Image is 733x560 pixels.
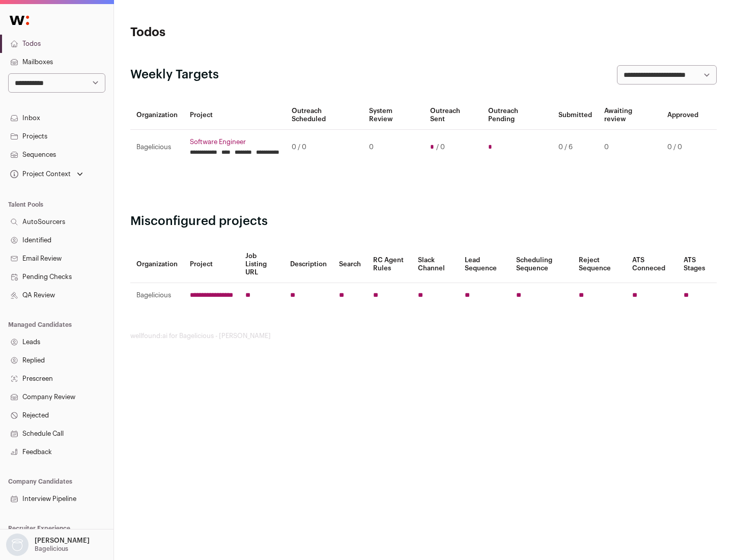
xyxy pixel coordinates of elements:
th: Job Listing URL [239,246,284,283]
button: Open dropdown [4,534,92,556]
td: 0 [363,130,424,165]
img: nopic.png [6,534,29,556]
th: Outreach Scheduled [286,101,363,130]
h2: Weekly Targets [130,67,219,83]
td: 0 [598,130,661,165]
th: Slack Channel [412,246,459,283]
th: Approved [661,101,704,130]
th: Search [333,246,367,283]
th: System Review [363,101,424,130]
span: / 0 [436,143,445,151]
td: 0 / 6 [552,130,598,165]
td: Bagelicious [130,283,184,308]
th: Submitted [552,101,598,130]
button: Open dropdown [8,167,85,181]
th: Outreach Pending [482,101,552,130]
footer: wellfound:ai for Bagelicious - [PERSON_NAME] [130,332,717,340]
td: 0 / 0 [661,130,704,165]
h1: Todos [130,24,326,41]
td: Bagelicious [130,130,184,165]
p: [PERSON_NAME] [35,537,90,545]
th: RC Agent Rules [367,246,411,283]
th: Outreach Sent [424,101,483,130]
th: Project [184,101,286,130]
div: Project Context [8,170,71,178]
th: ATS Conneced [626,246,677,283]
th: Organization [130,246,184,283]
th: Reject Sequence [573,246,627,283]
img: Wellfound [4,10,35,31]
h2: Misconfigured projects [130,213,717,230]
th: Lead Sequence [459,246,510,283]
th: Organization [130,101,184,130]
th: ATS Stages [678,246,717,283]
th: Project [184,246,239,283]
th: Description [284,246,333,283]
th: Scheduling Sequence [510,246,573,283]
th: Awaiting review [598,101,661,130]
td: 0 / 0 [286,130,363,165]
p: Bagelicious [35,545,68,553]
a: Software Engineer [190,138,279,146]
